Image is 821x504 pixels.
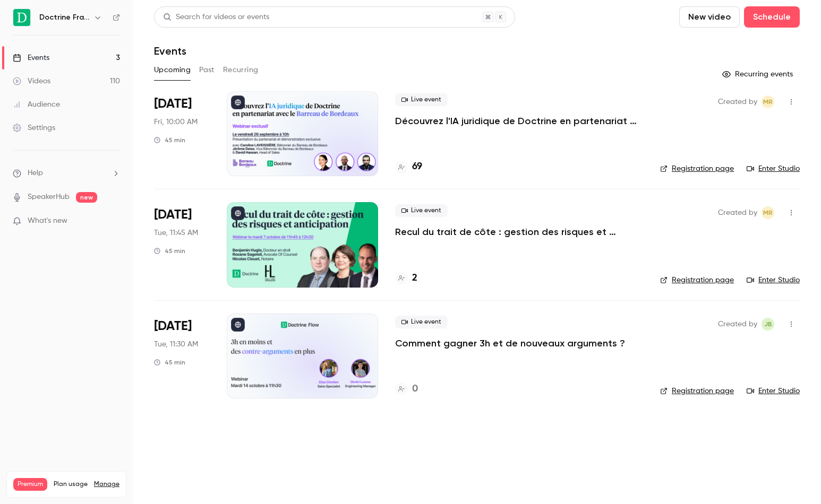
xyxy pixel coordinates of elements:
[763,95,773,108] span: MR
[747,386,800,396] a: Enter Studio
[718,95,757,108] span: Created by
[395,271,417,285] a: 2
[154,228,198,238] span: Tue, 11:45 AM
[395,337,625,350] a: Comment gagner 3h et de nouveaux arguments ?
[13,478,47,491] span: Premium
[718,318,757,331] span: Created by
[395,225,643,238] a: Recul du trait de côte : gestion des risques et anticipation
[679,6,740,28] button: New video
[154,206,192,223] span: [DATE]
[13,53,49,63] div: Events
[660,275,734,285] a: Registration page
[718,206,757,219] span: Created by
[154,358,185,367] div: 45 min
[154,117,198,127] span: Fri, 10:00 AM
[717,66,800,83] button: Recurring events
[13,99,60,110] div: Audience
[13,9,30,26] img: Doctrine France
[28,168,43,179] span: Help
[199,62,215,79] button: Past
[154,136,185,144] div: 45 min
[412,271,417,285] h4: 2
[13,123,55,133] div: Settings
[412,382,418,396] h4: 0
[395,204,448,217] span: Live event
[13,76,50,86] div: Videos
[762,318,774,331] span: Justine Burel
[764,318,772,331] span: JB
[28,215,67,227] span: What's new
[154,95,192,112] span: [DATE]
[747,163,800,174] a: Enter Studio
[395,93,448,106] span: Live event
[395,160,422,174] a: 69
[395,316,448,328] span: Live event
[154,339,198,350] span: Tue, 11:30 AM
[154,91,210,176] div: Sep 26 Fri, 10:00 AM (Europe/Paris)
[76,192,97,203] span: new
[223,62,259,79] button: Recurring
[154,45,186,57] h1: Events
[747,275,800,285] a: Enter Studio
[154,314,210,398] div: Oct 14 Tue, 11:30 AM (Europe/Paris)
[744,6,800,28] button: Schedule
[13,168,120,179] li: help-dropdown-opener
[412,160,422,174] h4: 69
[28,192,70,203] a: SpeakerHub
[154,247,185,255] div: 45 min
[395,382,418,396] a: 0
[763,206,773,219] span: MR
[39,12,89,23] h6: Doctrine France
[154,318,192,335] span: [DATE]
[762,206,774,219] span: Marguerite Rubin de Cervens
[154,62,191,79] button: Upcoming
[154,202,210,287] div: Oct 7 Tue, 11:45 AM (Europe/Paris)
[660,386,734,396] a: Registration page
[94,480,119,489] a: Manage
[660,163,734,174] a: Registration page
[163,12,269,23] div: Search for videos or events
[107,216,120,226] iframe: Noticeable Trigger
[395,115,643,127] a: Découvrez l'IA juridique de Doctrine en partenariat avec le Barreau de Bordeaux
[762,95,774,108] span: Marguerite Rubin de Cervens
[54,480,88,489] span: Plan usage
